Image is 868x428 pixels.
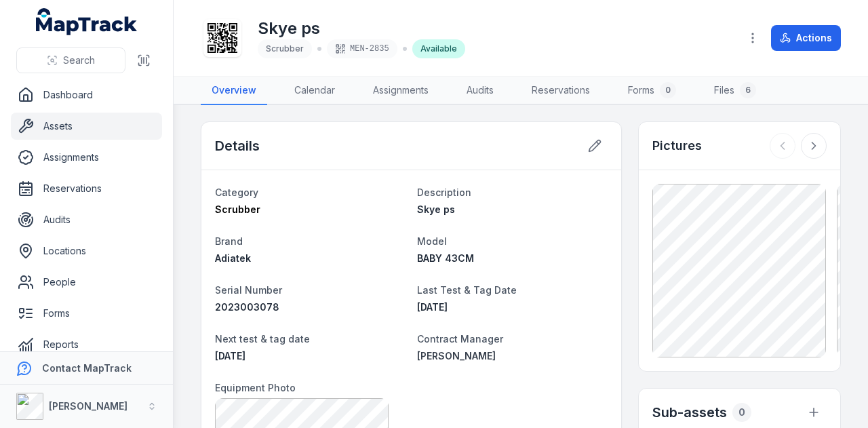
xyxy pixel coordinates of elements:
[283,77,346,105] a: Calendar
[215,284,282,296] span: Serial Number
[11,81,162,109] a: Dashboard
[652,403,727,422] h2: Sub-assets
[63,54,95,67] span: Search
[215,350,245,362] time: 3/12/2026, 12:00:00 AM
[11,206,162,233] a: Audits
[771,25,841,51] button: Actions
[215,333,310,345] span: Next test & tag date
[327,39,397,58] div: MEN-2835
[417,301,448,313] time: 9/12/2025, 12:00:00 AM
[215,301,279,313] span: 2023003078
[417,284,517,296] span: Last Test & Tag Date
[215,235,243,247] span: Brand
[215,187,258,198] span: Category
[215,350,245,362] span: [DATE]
[215,203,260,215] span: Scrubber
[11,144,162,171] a: Assignments
[521,77,601,105] a: Reservations
[652,136,702,155] h3: Pictures
[417,301,448,313] span: [DATE]
[732,403,751,422] div: 0
[703,77,767,105] a: Files6
[42,362,132,374] strong: Contact MapTrack
[362,77,439,105] a: Assignments
[215,252,251,264] span: Adiatek
[417,333,503,345] span: Contract Manager
[215,382,296,393] span: Equipment Photo
[417,235,447,247] span: Model
[49,400,127,412] strong: [PERSON_NAME]
[36,8,138,35] a: MapTrack
[417,187,471,198] span: Description
[258,18,465,39] h1: Skye ps
[11,113,162,140] a: Assets
[16,47,125,73] button: Search
[11,300,162,327] a: Forms
[740,82,756,98] div: 6
[617,77,687,105] a: Forms0
[456,77,505,105] a: Audits
[215,136,260,155] h2: Details
[11,237,162,265] a: Locations
[11,175,162,202] a: Reservations
[11,269,162,296] a: People
[417,252,474,264] span: BABY 43CM
[201,77,267,105] a: Overview
[660,82,676,98] div: 0
[266,43,304,54] span: Scrubber
[11,331,162,358] a: Reports
[417,349,608,363] a: [PERSON_NAME]
[417,203,455,215] span: Skye ps
[412,39,465,58] div: Available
